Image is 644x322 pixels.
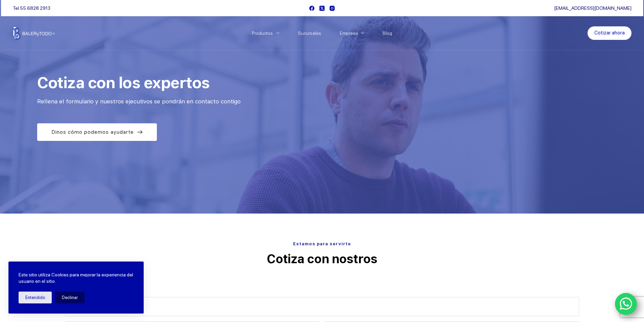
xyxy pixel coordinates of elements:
[20,5,50,11] a: 55 6828 2913
[242,16,402,50] nav: Menu Principal
[37,123,157,141] a: Dinos cómo podemos ayudarte
[65,251,579,268] p: Cotiza con nostros
[19,292,52,303] button: Entendido
[19,272,134,285] p: Este sitio utiliza Cookies para mejorar la experiencia del usuario en el sitio.
[293,241,351,246] span: Estamos para servirte
[65,297,579,316] input: Nombre completo
[37,98,241,105] span: Rellena el formulario y nuestros ejecutivos se pondrán en contacto contigo
[615,293,637,315] a: WhatsApp
[319,6,325,11] a: X (Twitter)
[554,5,631,11] a: [EMAIL_ADDRESS][DOMAIN_NAME]
[55,292,85,303] button: Declinar
[588,26,631,40] a: Cotizar ahora
[13,27,55,40] img: Balerytodo
[330,6,335,11] a: Instagram
[309,6,314,11] a: Facebook
[13,5,50,11] span: Tel.
[37,73,210,92] span: Cotiza con los expertos
[51,128,134,136] span: Dinos cómo podemos ayudarte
